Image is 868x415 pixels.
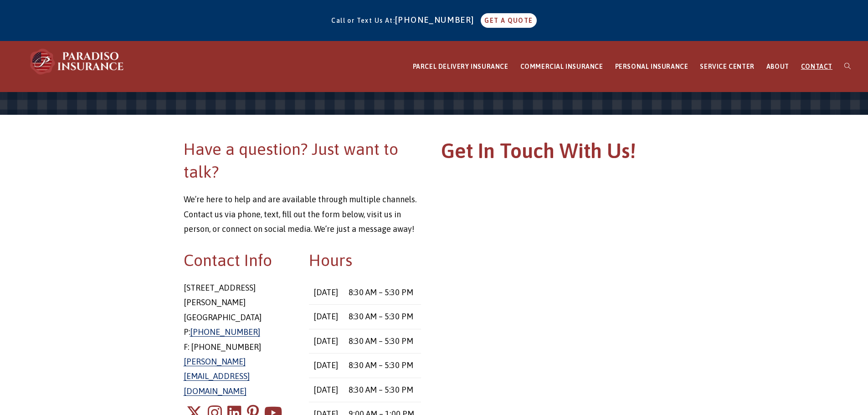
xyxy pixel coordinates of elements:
[309,281,344,305] td: [DATE]
[413,63,508,70] span: PARCEL DELIVERY INSURANCE
[694,41,760,92] a: SERVICE CENTER
[481,13,536,28] a: GET A QUOTE
[441,138,679,169] h1: Get In Touch With Us!
[184,357,250,396] a: [PERSON_NAME][EMAIL_ADDRESS][DOMAIN_NAME]
[795,41,838,92] a: CONTACT
[407,41,514,92] a: PARCEL DELIVERY INSURANCE
[349,312,413,321] time: 8:30 AM – 5:30 PM
[514,41,609,92] a: COMMERCIAL INSURANCE
[184,192,421,236] p: We’re here to help and are available through multiple channels. Contact us via phone, text, fill ...
[700,63,754,70] span: SERVICE CENTER
[309,329,344,353] td: [DATE]
[766,63,789,70] span: ABOUT
[349,336,413,346] time: 8:30 AM – 5:30 PM
[801,63,832,70] span: CONTACT
[27,48,128,75] img: Paradiso Insurance
[309,305,344,329] td: [DATE]
[395,15,479,25] a: [PHONE_NUMBER]
[184,249,296,272] h2: Contact Info
[309,378,344,402] td: [DATE]
[609,41,694,92] a: PERSONAL INSURANCE
[349,287,413,297] time: 8:30 AM – 5:30 PM
[520,63,603,70] span: COMMERCIAL INSURANCE
[184,138,421,184] h2: Have a question? Just want to talk?
[309,249,421,272] h2: Hours
[331,17,395,24] span: Call or Text Us At:
[349,360,413,370] time: 8:30 AM – 5:30 PM
[190,327,260,337] a: [PHONE_NUMBER]
[184,281,296,399] p: [STREET_ADDRESS] [PERSON_NAME][GEOGRAPHIC_DATA] P: F: [PHONE_NUMBER]
[615,63,688,70] span: PERSONAL INSURANCE
[309,354,344,378] td: [DATE]
[760,41,795,92] a: ABOUT
[349,385,413,395] time: 8:30 AM – 5:30 PM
